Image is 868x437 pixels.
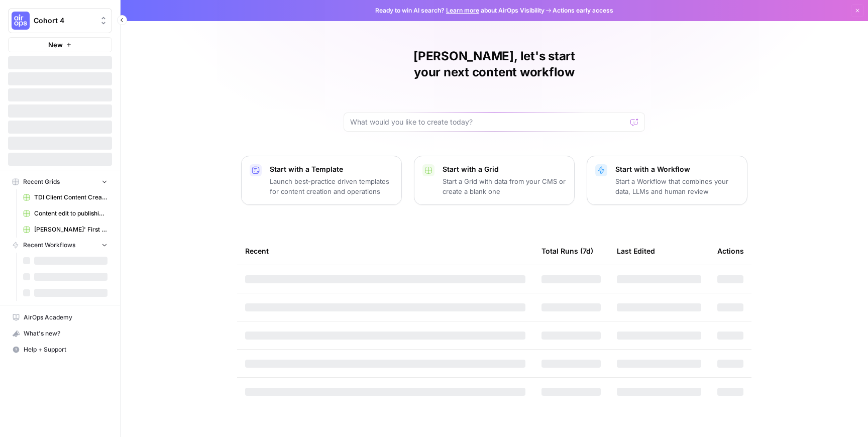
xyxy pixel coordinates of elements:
button: New [8,37,112,52]
button: Recent Workflows [8,238,112,253]
div: Total Runs (7d) [541,237,593,265]
span: [PERSON_NAME]' First Flow Grid [34,225,107,234]
span: Recent Grids [23,177,60,186]
a: Content edit to publishing: Writer draft-> Brand alignment edits-> Human review-> Add internal an... [19,205,112,222]
span: Content edit to publishing: Writer draft-> Brand alignment edits-> Human review-> Add internal an... [34,209,107,218]
button: Recent Grids [8,174,112,189]
span: TDI Client Content Creation [34,193,107,202]
span: New [48,40,63,50]
img: Cohort 4 Logo [12,12,30,30]
p: Start a Grid with data from your CMS or create a blank one [443,176,566,196]
p: Launch best-practice driven templates for content creation and operations [270,176,393,196]
button: Workspace: Cohort 4 [8,8,112,33]
p: Start with a Workflow [615,164,739,174]
a: TDI Client Content Creation [19,189,112,205]
div: Recent [245,237,525,265]
button: Start with a TemplateLaunch best-practice driven templates for content creation and operations [241,156,402,205]
input: What would you like to create today? [350,117,626,127]
span: Help + Support [24,345,107,354]
span: Recent Workflows [23,241,75,250]
a: AirOps Academy [8,309,112,325]
span: Cohort 4 [34,16,94,26]
button: Help + Support [8,342,112,358]
span: Actions early access [553,6,613,15]
a: Learn more [446,7,479,14]
h1: [PERSON_NAME], let's start your next content workflow [344,48,645,80]
a: [PERSON_NAME]' First Flow Grid [19,222,112,238]
button: What's new? [8,325,112,342]
button: Start with a GridStart a Grid with data from your CMS or create a blank one [414,156,575,205]
span: Ready to win AI search? about AirOps Visibility [375,6,545,15]
div: Actions [717,237,744,265]
p: Start with a Template [270,164,393,174]
button: Start with a WorkflowStart a Workflow that combines your data, LLMs and human review [587,156,747,205]
div: What's new? [9,326,112,341]
p: Start a Workflow that combines your data, LLMs and human review [615,176,739,196]
p: Start with a Grid [443,164,566,174]
span: AirOps Academy [24,313,107,322]
div: Last Edited [617,237,655,265]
